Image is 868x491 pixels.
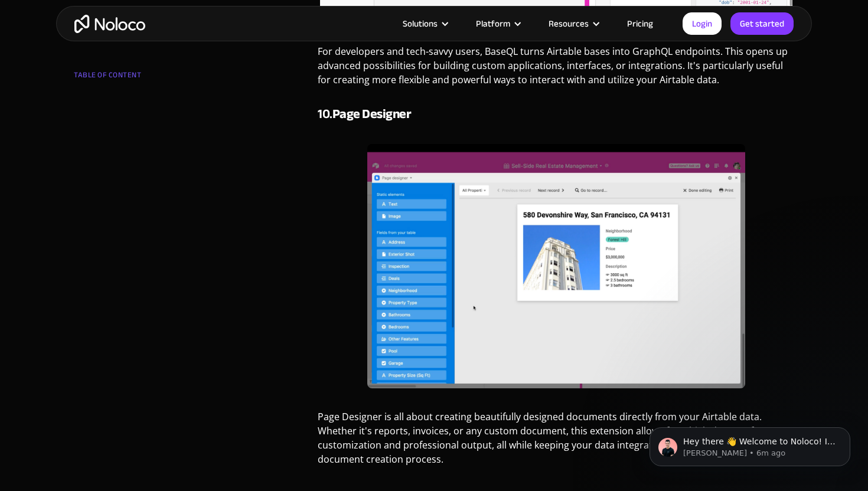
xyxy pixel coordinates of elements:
div: TABLE OF CONTENT [74,66,217,90]
strong: Page Designer [332,102,412,126]
div: Solutions [403,16,438,31]
div: Resources [549,16,589,31]
div: Resources [534,16,612,31]
p: For developers and tech-savvy users, BaseQL turns Airtable bases into GraphQL endpoints. This ope... [318,44,794,96]
p: Page Designer is all about creating beautifully designed documents directly from your Airtable da... [318,410,794,475]
div: Platform [476,16,510,31]
a: Get started [730,12,794,35]
a: Login [683,12,722,35]
iframe: Intercom notifications message [632,402,868,485]
a: home [74,15,145,33]
div: Solutions [388,16,461,31]
h4: 10. [318,105,794,123]
a: Pricing [612,16,668,31]
div: Platform [461,16,534,31]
